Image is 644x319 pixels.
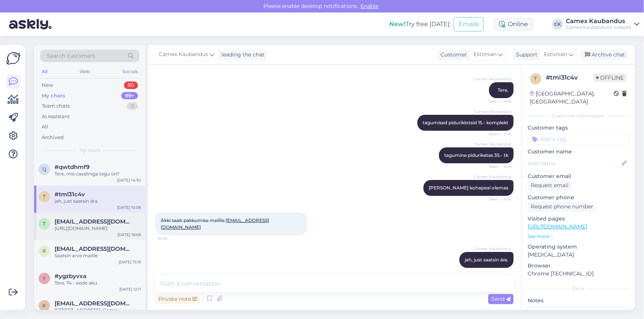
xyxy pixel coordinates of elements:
div: 99+ [121,92,138,100]
span: kalvis.lusis@gmail.com [55,300,133,307]
div: Online [493,17,534,31]
input: Add a tag [528,133,629,145]
div: My chats [42,92,65,100]
input: Add name [528,159,620,167]
span: tagumine piduriketas 35.- tk [444,152,508,158]
p: Notes [528,297,629,305]
div: AI Assistant [42,113,70,120]
span: k [43,303,46,308]
p: Visited pages [528,215,629,223]
div: Socials [121,67,139,77]
span: tetrisnorma@mail.ru [55,218,133,225]
div: 80 [124,81,138,89]
div: [DATE] 12:11 [119,286,141,292]
span: #ygzbyvxa [55,273,86,280]
div: Support [513,51,537,59]
span: Camex Kaubandus [159,50,208,59]
span: Camex Kaubandus [474,109,511,114]
span: Estonian [544,50,567,59]
div: Private note [155,294,200,304]
div: Camex Kaubandus [566,18,631,24]
span: y [43,275,46,281]
span: Estonian [473,50,497,59]
div: Saatsin arve mailile [55,252,141,259]
div: Extra [528,285,629,292]
span: Offline [593,73,627,82]
span: Camex Kaubandus [474,246,511,252]
div: Try free [DATE]: [389,20,451,29]
span: t [534,76,537,81]
span: [PERSON_NAME] kohapeal olemas [429,185,508,191]
p: Operating system [528,243,629,251]
p: Customer tags [528,124,629,132]
div: Camex Kaubandus's website [566,24,631,30]
div: # tml31c4v [546,73,593,82]
span: Camex Kaubandus [474,141,511,147]
span: 10:06 [483,268,511,274]
div: Customer information [528,113,629,119]
span: Camex Kaubandus [474,76,511,82]
span: raknor@mail.ee [55,246,133,252]
div: Tere, 74.- exide aku [55,280,141,286]
span: Seen ✓ 9:46 [483,196,511,202]
div: [DATE] 14:30 [117,177,141,183]
p: [MEDICAL_DATA] [528,251,629,259]
p: Customer phone [528,194,629,202]
span: Seen ✓ 9:46 [483,99,511,104]
div: Customer [437,51,467,59]
div: All [42,123,48,131]
div: 0 [127,102,138,110]
span: #qwtdhmf9 [55,164,89,170]
span: Äkki saab pakkumise meilile. [161,217,269,230]
div: [DATE] 10:06 [117,205,141,210]
img: Askly Logo [6,51,20,66]
div: Request email [528,180,572,191]
div: jah, just saatsin ära. [55,198,141,205]
a: Camex KaubandusCamex Kaubandus's website [566,18,639,30]
div: Archive chat [580,50,628,60]
span: Search customers [47,52,95,60]
span: Tere, [498,87,508,93]
div: [GEOGRAPHIC_DATA], [GEOGRAPHIC_DATA] [530,90,614,106]
div: [DATE] 15:19 [119,259,141,265]
div: Tere, mis casaliniga tegu on? [55,170,141,177]
span: r [43,248,46,254]
span: t [43,221,46,227]
div: New [42,81,53,89]
p: Browser [528,262,629,270]
a: [URL][DOMAIN_NAME] [528,223,587,230]
span: Send [491,296,511,302]
button: Emails [454,17,484,31]
span: jah, just saatsin ära. [465,257,508,263]
div: Web [78,67,92,77]
span: Seen ✓ 9:46 [483,164,511,169]
p: Customer name [528,148,629,156]
span: tagumised piduriklotsid 15.- komplekt [423,120,508,125]
div: Request phone number [528,202,596,212]
p: See more ... [528,233,629,240]
div: Archived [42,134,64,141]
span: Seen ✓ 9:46 [483,131,511,137]
div: [URL][DOMAIN_NAME] [55,225,141,232]
span: Enable [358,3,381,9]
span: q [42,166,46,172]
p: Customer email [528,172,629,180]
p: Chrome [TECHNICAL_ID] [528,270,629,278]
b: New! [389,20,406,28]
span: t [43,194,46,199]
span: 10:05 [158,236,186,241]
div: Team chats [42,102,70,110]
div: [DATE] 16:06 [118,232,141,238]
div: All [40,67,49,77]
span: #tml31c4v [55,191,85,198]
div: CK [552,19,563,30]
div: leading the chat [218,51,265,59]
span: My chats [80,147,100,154]
span: Camex Kaubandus [474,174,511,180]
